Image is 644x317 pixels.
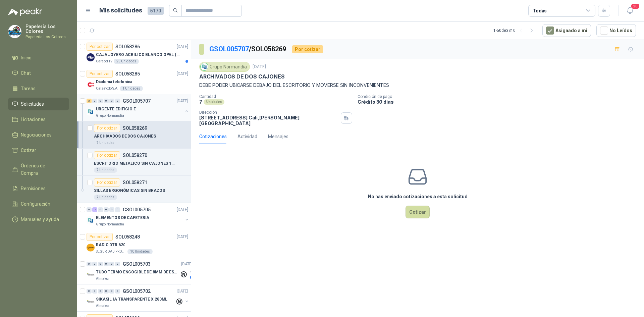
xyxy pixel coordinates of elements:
p: ARCHIVADOS DE DOS CAJONES [94,133,156,140]
img: Company Logo [87,271,95,279]
p: Caracol TV [96,59,112,64]
p: Cantidad [199,94,352,99]
p: Calzatodo S.A. [96,86,118,91]
div: Cotizaciones [199,133,227,140]
a: 3 0 0 0 0 0 GSOL005707[DATE] Company LogoURGENTE EDIFICIO EGrupo Normandía [87,97,190,118]
p: SOL058285 [115,71,140,76]
p: Grupo Normandía [96,222,124,227]
p: SEGURIDAD PROVISER LTDA [96,249,126,254]
div: 0 [109,99,114,103]
div: 0 [104,289,109,294]
p: Condición de pago [358,94,641,99]
a: Por cotizarSOL058271SILLAS ERGONÓMICAS SIN BRAZOS7 Unidades [77,176,191,203]
div: 0 [87,262,92,266]
div: Unidades [204,99,224,105]
p: Almatec [96,303,109,309]
div: Por cotizar [87,43,113,51]
a: Por cotizarSOL058286[DATE] Company LogoCAJA JOYERO ACRILICO BLANCO OPAL (En el adjunto mas detall... [77,40,191,67]
p: Crédito 30 días [358,99,641,105]
p: ELEMENTOS DE CAFETERIA [96,215,149,221]
p: GSOL005705 [123,207,151,212]
span: Negociaciones [21,131,52,139]
div: 0 [104,262,109,266]
div: 0 [98,262,103,266]
div: 0 [87,207,92,212]
a: 0 0 0 0 0 0 GSOL005702[DATE] Company LogoSIKASIL IA TRANSPARENTE X 280MLAlmatec [87,287,190,309]
span: Tareas [21,85,36,92]
p: SILLAS ERGONÓMICAS SIN BRAZOS [94,188,165,194]
img: Logo peakr [8,8,42,16]
div: 1 Unidades [120,86,143,91]
p: [DATE] [177,98,188,104]
p: Grupo Normandía [96,113,124,118]
p: SOL058269 [123,126,147,130]
div: Grupo Normandía [199,62,250,72]
img: Company Logo [87,81,95,89]
a: Solicitudes [8,98,69,110]
p: [DATE] [177,44,188,50]
button: No Leídos [596,24,636,37]
p: SOL058271 [123,180,147,185]
a: Por cotizarSOL058248[DATE] Company LogoRADIO DTR 620SEGURIDAD PROVISER LTDA10 Unidades [77,230,191,257]
h1: Mis solicitudes [99,6,142,15]
a: GSOL005707 [209,45,249,53]
div: 13 [92,207,97,212]
button: Cotizar [406,206,430,218]
div: 0 [115,207,120,212]
a: Manuales y ayuda [8,213,69,226]
p: SOL058248 [115,234,140,239]
span: Cotizar [21,147,36,154]
span: Manuales y ayuda [21,216,59,223]
p: [DATE] [253,64,266,70]
div: 7 Unidades [94,167,117,173]
p: RADIO DTR 620 [96,242,125,248]
span: Licitaciones [21,116,46,123]
p: ESCRITORIO METALICO SIN CAJONES 1METRO * 0.60M [94,160,177,167]
div: 7 Unidades [94,140,117,146]
div: 0 [98,207,103,212]
p: SOL058286 [115,44,140,49]
p: [DATE] [177,71,188,77]
p: Papeleria Los Colores [25,35,69,39]
a: Por cotizarSOL058269ARCHIVADOS DE DOS CAJONES7 Unidades [77,121,191,149]
div: Actividad [237,133,257,140]
div: 0 [109,207,114,212]
div: 3 [87,99,92,103]
div: Por cotizar [94,124,120,132]
a: Cotizar [8,144,69,157]
img: Company Logo [87,53,95,61]
div: 0 [92,262,97,266]
a: Negociaciones [8,128,69,141]
p: DEBE PODER UBICARSE DEBAJO DEL ESCRITORIO Y MOVERSE SIN INCONVENIENTES [199,82,636,89]
div: 0 [92,289,97,294]
a: Inicio [8,51,69,64]
button: Asignado a mi [542,24,591,37]
a: Chat [8,67,69,80]
span: Solicitudes [21,100,44,108]
img: Company Logo [201,63,208,70]
div: Todas [533,7,547,14]
div: 10 Unidades [127,249,153,254]
p: Almatec [96,276,109,281]
p: GSOL005707 [123,99,151,103]
div: Mensajes [268,133,288,140]
p: / SOL058269 [209,44,287,54]
span: 5170 [148,7,164,15]
a: 0 0 0 0 0 0 GSOL005703[DATE] Company LogoTUBO TERMO ENCOGIBLE DE 8MM DE ESPESOR X 5CMSAlmatec [87,260,194,281]
span: Inicio [21,54,32,61]
div: 0 [104,207,109,212]
div: 0 [104,99,109,103]
a: Por cotizarSOL058285[DATE] Company LogoDiadema telefonicaCalzatodo S.A.1 Unidades [77,67,191,94]
div: 0 [109,289,114,294]
div: 0 [115,262,120,266]
p: Diadema telefonica [96,79,132,85]
span: search [173,8,178,13]
p: Papelería Los Colores [25,24,69,34]
span: 20 [631,3,640,9]
div: 0 [98,99,103,103]
span: Chat [21,69,31,77]
div: 0 [98,289,103,294]
span: Remisiones [21,185,46,192]
div: Por cotizar [292,45,323,53]
p: [DATE] [181,261,193,267]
